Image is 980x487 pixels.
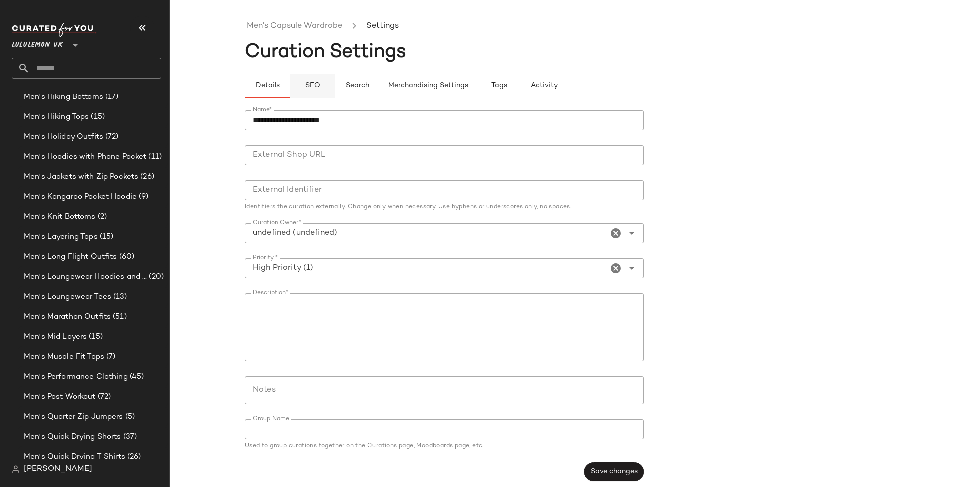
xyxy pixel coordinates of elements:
li: Settings [364,20,401,33]
span: (15) [89,111,105,123]
span: Men's Muscle Fit Tops [24,351,104,363]
span: (9) [137,191,148,203]
span: (72) [96,391,111,403]
span: Tags [491,82,507,90]
span: Men's Layering Tops [24,231,98,243]
span: Search [345,82,369,90]
span: (72) [103,131,119,143]
span: (45) [128,371,144,383]
span: Men's Hiking Bottoms [24,91,103,103]
span: (7) [104,351,115,363]
span: (51) [111,311,127,323]
img: cfy_white_logo.C9jOOHJF.svg [12,23,97,37]
span: Men's Quarter Zip Jumpers [24,411,123,423]
img: svg%3e [12,465,20,473]
span: Merchandising Settings [388,82,468,90]
span: Men's Hiking Tops [24,111,89,123]
div: Used to group curations together on the Curations page, Moodboards page, etc. [245,443,644,449]
i: Clear Priority * [610,262,622,274]
span: (15) [98,231,114,243]
span: (26) [138,171,154,183]
span: Lululemon UK [12,34,63,52]
span: Men's Marathon Outfits [24,311,111,323]
span: Men's Performance Clothing [24,371,128,383]
span: (2) [96,211,107,223]
span: (13) [111,291,127,303]
span: Men's Kangaroo Pocket Hoodie​ [24,191,137,203]
span: Men's Holiday Outfits [24,131,103,143]
span: Men's Hoodies with Phone Pocket [24,151,146,163]
div: Identifiers the curation externally. Change only when necessary. Use hyphens or underscores only,... [245,204,644,210]
span: Men's Quick Drying Shorts [24,431,121,443]
span: Men's Long Flight Outfits [24,251,117,263]
button: Save changes [584,462,644,481]
span: (60) [117,251,135,263]
span: Save changes [590,468,638,476]
span: SEO [304,82,320,90]
span: Details [255,82,279,90]
span: [PERSON_NAME] [24,463,92,475]
span: Men's Loungewear Hoodies and Sweatshirts [24,271,147,283]
span: Curation Settings [245,42,406,62]
span: (11) [146,151,162,163]
span: (20) [147,271,164,283]
span: (37) [121,431,137,443]
i: Open [626,262,638,274]
span: Activity [530,82,558,90]
span: Men's Loungewear Tees [24,291,111,303]
a: Men's Capsule Wardrobe [247,20,342,33]
span: (15) [87,331,103,343]
span: (5) [123,411,135,423]
span: Men's Knit Bottoms [24,211,96,223]
span: Men's Jackets with Zip Pockets [24,171,138,183]
span: Men's Post Workout [24,391,96,403]
span: Men's Mid Layers [24,331,87,343]
span: (17) [103,91,119,103]
i: Open [626,227,638,239]
span: (26) [125,451,141,463]
span: Men's Quick Drying T Shirts [24,451,125,463]
i: Clear Curation Owner* [610,227,622,239]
